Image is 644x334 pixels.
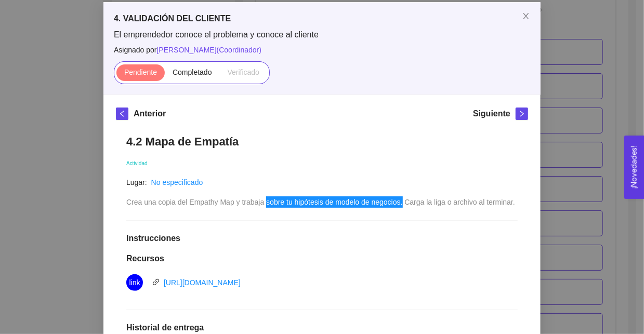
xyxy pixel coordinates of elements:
h1: Historial de entrega [126,323,518,333]
h5: Siguiente [473,108,510,120]
span: [PERSON_NAME] ( Coordinador ) [157,46,262,54]
span: right [516,110,528,117]
h5: Anterior [134,108,166,120]
h1: Instrucciones [126,233,518,244]
h1: 4.2 Mapa de Empatía [126,135,518,149]
span: Actividad [126,161,148,166]
span: El emprendedor conoce el problema y conoce al cliente [114,29,530,41]
button: left [116,108,128,120]
h1: Recursos [126,253,518,264]
span: Crea una copia del Empathy Map y trabaja sobre tu hipótesis de modelo de negocios. Carga la liga ... [126,198,515,206]
article: Lugar: [126,177,147,188]
span: link [129,274,140,291]
span: close [522,12,530,20]
span: Completado [173,68,212,76]
button: Open Feedback Widget [624,136,644,199]
span: left [116,110,128,117]
button: Close [511,2,541,31]
button: right [516,108,528,120]
h5: 4. VALIDACIÓN DEL CLIENTE [114,12,530,25]
span: link [152,278,160,286]
span: Pendiente [124,68,157,76]
a: No especificado [151,178,203,186]
span: Asignado por [114,44,530,56]
span: Verificado [228,68,259,76]
a: [URL][DOMAIN_NAME] [164,278,241,287]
